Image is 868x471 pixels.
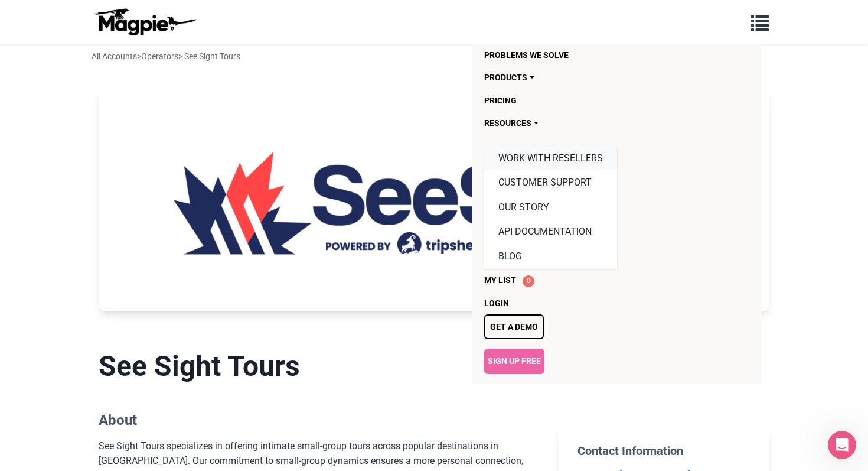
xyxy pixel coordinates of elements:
a: Pricing [484,89,614,112]
a: Problems we solve [484,44,614,66]
span: My List [484,275,516,285]
img: logo-ab69f6fb50320c5b225c76a69d11143b.png [92,8,198,36]
iframe: Intercom live chat [828,431,856,459]
a: Sign Up Free [484,349,544,373]
div: > > See Sight Tours [92,50,240,63]
a: Operators [141,51,178,61]
h2: About [99,412,540,429]
a: Products [484,66,614,89]
a: All Accounts [92,51,137,61]
a: Customer Support [484,170,617,195]
img: See Sight Tours banner [99,87,769,311]
a: Login [484,292,614,314]
a: My List 0 [484,269,614,292]
h2: Contact Information [577,444,750,458]
a: Get a demo [484,314,544,339]
a: Resources [484,112,614,134]
a: Work with resellers [484,146,617,171]
h1: See Sight Tours [99,349,540,384]
a: Blog [484,244,617,269]
div: Resources [484,146,617,269]
a: Our Story [484,195,617,220]
span: 0 [523,275,534,287]
a: API Documentation [484,219,617,244]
